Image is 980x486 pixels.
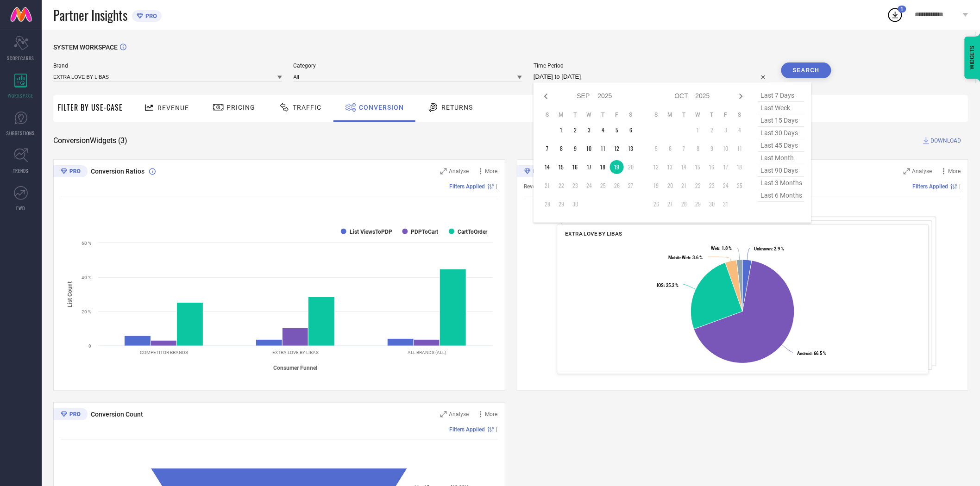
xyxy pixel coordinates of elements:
[887,6,904,23] div: Open download list
[733,179,747,193] td: Sat Oct 25 2025
[649,197,663,211] td: Sun Oct 26 2025
[624,179,638,193] td: Sat Sep 27 2025
[677,197,691,211] td: Tue Oct 28 2025
[91,168,144,175] span: Conversion Ratios
[540,160,554,174] td: Sun Sep 14 2025
[53,408,88,422] div: Premium
[624,123,638,137] td: Sat Sep 06 2025
[719,142,733,156] td: Fri Oct 10 2025
[450,426,485,433] span: Filters Applied
[901,6,904,12] span: 1
[540,111,554,118] th: Sunday
[140,350,188,355] text: COMPETITOR BRANDS
[705,160,719,174] td: Thu Oct 16 2025
[668,255,703,260] text: : 3.6 %
[797,351,826,356] text: : 66.5 %
[758,177,804,189] span: last 3 months
[53,6,127,25] span: Partner Insights
[496,426,498,433] span: |
[733,142,747,156] td: Sat Oct 11 2025
[58,102,123,113] span: Filter By Use-Case
[719,111,733,118] th: Friday
[226,104,255,111] span: Pricing
[157,104,189,112] span: Revenue
[691,160,705,174] td: Wed Oct 15 2025
[82,241,91,246] text: 60 %
[649,160,663,174] td: Sun Oct 12 2025
[485,168,498,174] span: More
[733,123,747,137] td: Sat Oct 04 2025
[649,111,663,118] th: Sunday
[735,91,747,102] div: Next month
[458,229,488,235] text: CartToOrder
[568,160,582,174] td: Tue Sep 16 2025
[91,411,143,418] span: Conversion Count
[624,160,638,174] td: Sat Sep 20 2025
[781,62,831,78] button: Search
[67,281,74,307] tspan: List Count
[960,183,961,190] span: |
[657,283,664,288] tspan: IOS
[719,197,733,211] td: Fri Oct 31 2025
[758,127,804,139] span: last 30 days
[677,179,691,193] td: Tue Oct 21 2025
[649,142,663,156] td: Sun Oct 05 2025
[719,160,733,174] td: Fri Oct 17 2025
[7,130,35,137] span: SUGGESTIONS
[582,160,596,174] td: Wed Sep 17 2025
[274,365,318,371] tspan: Consumer Funnel
[733,111,747,118] th: Saturday
[649,179,663,193] td: Sun Oct 19 2025
[758,164,804,177] span: last 90 days
[440,168,447,174] svg: Zoom
[524,183,570,190] span: Revenue (% share)
[53,62,282,69] span: Brand
[565,231,622,237] span: EXTRA LOVE BY LIBAS
[540,197,554,211] td: Sun Sep 28 2025
[931,136,961,145] span: DOWNLOAD
[554,142,568,156] td: Mon Sep 08 2025
[754,247,784,252] text: : 2.9 %
[582,179,596,193] td: Wed Sep 24 2025
[949,168,961,174] span: More
[88,343,91,349] text: 0
[554,179,568,193] td: Mon Sep 22 2025
[754,247,772,252] tspan: Unknown
[758,139,804,152] span: last 45 days
[568,179,582,193] td: Tue Sep 23 2025
[758,102,804,114] span: last week
[449,411,469,417] span: Analyse
[7,55,35,62] span: SCORECARDS
[568,142,582,156] td: Tue Sep 09 2025
[663,179,677,193] td: Mon Oct 20 2025
[582,111,596,118] th: Wednesday
[540,179,554,193] td: Sun Sep 21 2025
[904,168,910,174] svg: Zoom
[350,229,392,235] text: List ViewsToPDP
[554,123,568,137] td: Mon Sep 01 2025
[485,411,498,417] span: More
[582,123,596,137] td: Wed Sep 03 2025
[668,255,690,260] tspan: Mobile Web
[691,179,705,193] td: Wed Oct 22 2025
[691,123,705,137] td: Wed Oct 01 2025
[797,351,811,356] tspan: Android
[596,123,610,137] td: Thu Sep 04 2025
[568,123,582,137] td: Tue Sep 02 2025
[733,160,747,174] td: Sat Oct 18 2025
[912,168,932,174] span: Analyse
[711,246,732,251] text: : 1.8 %
[663,142,677,156] td: Mon Oct 06 2025
[82,309,91,314] text: 20 %
[582,142,596,156] td: Wed Sep 10 2025
[440,411,447,417] svg: Zoom
[610,142,624,156] td: Fri Sep 12 2025
[596,179,610,193] td: Thu Sep 25 2025
[534,62,770,69] span: Time Period
[610,160,624,174] td: Fri Sep 19 2025
[53,136,127,145] span: Conversion Widgets ( 3 )
[705,179,719,193] td: Thu Oct 23 2025
[411,229,439,235] text: PDPToCart
[758,189,804,202] span: last 6 months
[294,62,522,69] span: Category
